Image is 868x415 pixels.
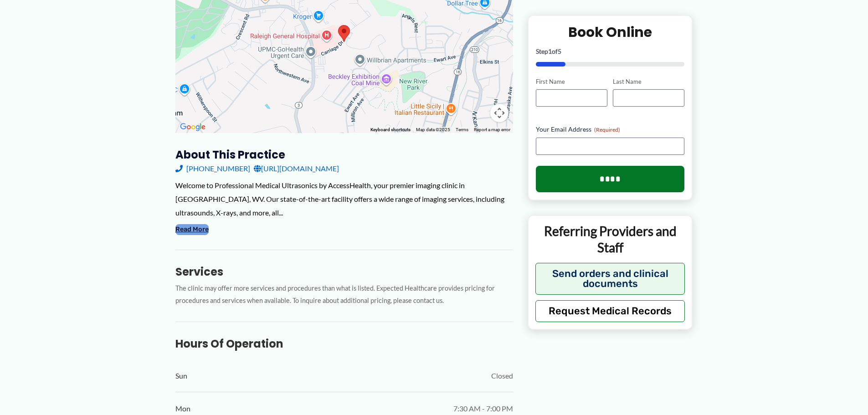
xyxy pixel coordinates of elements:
[456,127,468,132] a: Terms (opens in new tab)
[613,77,684,86] label: Last Name
[254,162,339,175] a: [URL][DOMAIN_NAME]
[175,282,513,307] p: The clinic may offer more services and procedures than what is listed. Expected Healthcare provid...
[416,127,450,132] span: Map data ©2025
[175,337,513,351] h3: Hours of Operation
[175,265,513,279] h3: Services
[175,369,187,383] span: Sun
[370,127,411,133] button: Keyboard shortcuts
[175,162,250,175] a: [PHONE_NUMBER]
[536,125,685,134] label: Your Email Address
[536,77,607,86] label: First Name
[175,179,513,219] div: Welcome to Professional Medical Ultrasonics by AccessHealth, your premier imaging clinic in [GEOG...
[490,104,508,122] button: Map camera controls
[178,121,208,133] a: Open this area in Google Maps (opens a new window)
[548,47,552,55] span: 1
[474,127,510,132] a: Report a map error
[558,47,561,55] span: 5
[175,224,209,235] button: Read More
[594,126,620,133] span: (Required)
[536,23,685,41] h2: Book Online
[536,48,685,54] p: Step of
[535,300,685,322] button: Request Medical Records
[535,223,685,256] p: Referring Providers and Staff
[178,121,208,133] img: Google
[535,262,685,294] button: Send orders and clinical documents
[491,369,513,383] span: Closed
[175,148,513,162] h3: About this practice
